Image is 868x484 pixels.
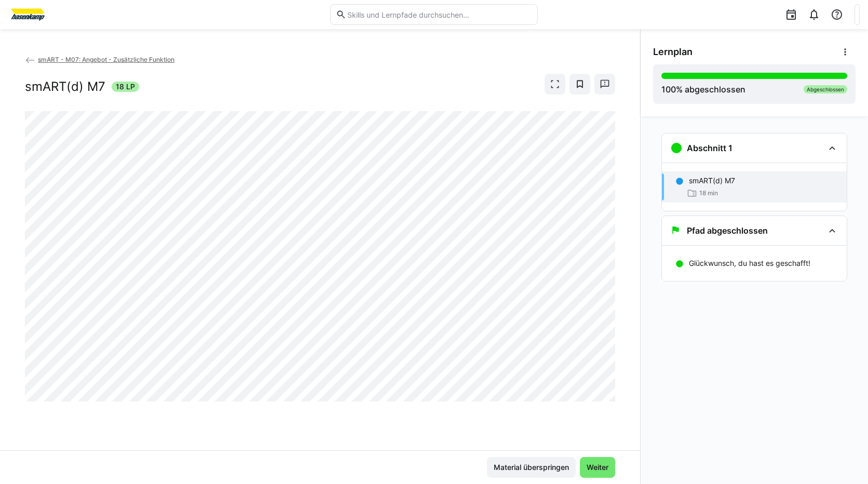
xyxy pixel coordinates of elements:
span: Lernplan [653,46,693,58]
input: Skills und Lernpfade durchsuchen… [346,10,532,19]
span: Material überspringen [492,462,571,473]
span: 18 min [699,189,718,197]
p: Glückwunsch, du hast es geschafft! [689,258,810,268]
span: Weiter [585,462,610,473]
button: Weiter [580,457,615,478]
span: 18 LP [116,82,135,92]
a: smART - M07: Angebot - Zusätzliche Funktion [25,56,174,63]
button: Material überspringen [487,457,576,478]
div: Abgeschlossen [804,85,847,93]
h3: Pfad abgeschlossen [687,225,768,236]
h3: Abschnitt 1 [687,143,733,153]
p: smART(d) M7 [689,176,735,186]
span: smART - M07: Angebot - Zusätzliche Funktion [38,56,174,63]
span: 100 [661,84,676,95]
div: % abgeschlossen [661,83,745,96]
h2: smART(d) M7 [25,79,105,95]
